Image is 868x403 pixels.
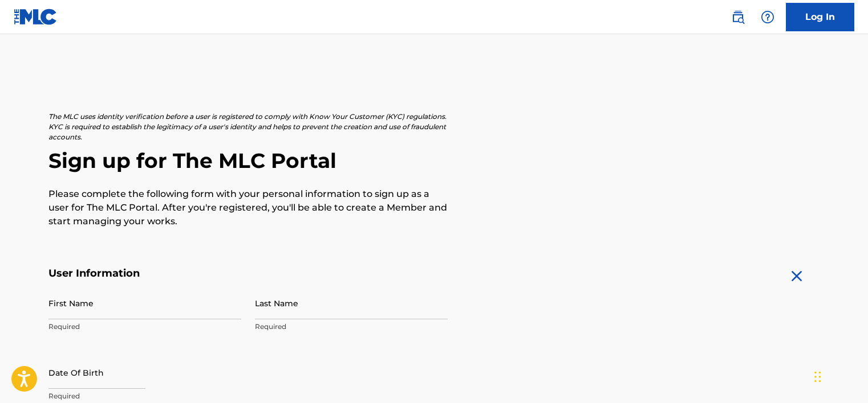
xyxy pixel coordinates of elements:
[48,148,820,174] h2: Sign up for The MLC Portal
[811,348,868,403] iframe: Chat Widget
[727,6,749,28] a: Public Search
[255,322,448,332] p: Required
[48,391,241,401] p: Required
[48,267,448,280] h5: User Information
[48,322,241,332] p: Required
[756,6,779,28] div: Help
[786,3,854,31] a: Log In
[814,360,821,394] div: Drag
[788,267,806,285] img: close
[48,112,448,142] p: The MLC uses identity verification before a user is registered to comply with Know Your Customer ...
[48,187,448,228] p: Please complete the following form with your personal information to sign up as a user for The ML...
[731,10,745,24] img: search
[14,9,58,25] img: MLC Logo
[761,10,774,24] img: help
